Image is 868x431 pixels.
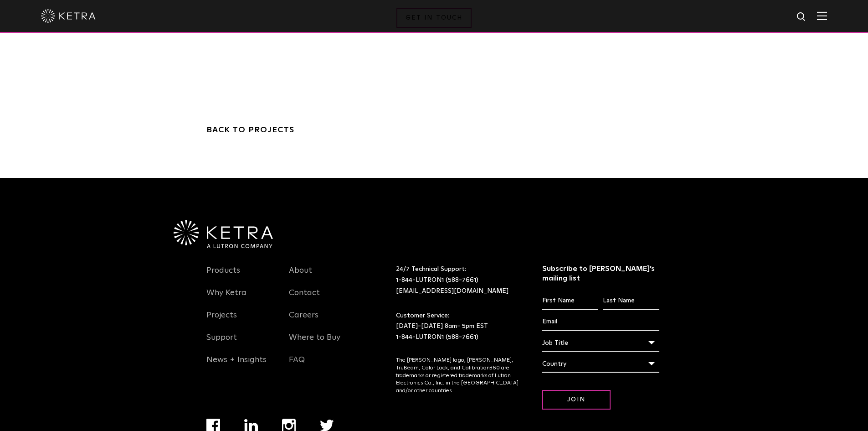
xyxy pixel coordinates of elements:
[396,311,519,343] p: Customer Service: [DATE]-[DATE] 8am- 5pm EST
[41,9,96,23] img: ketra-logo-2019-white
[542,313,659,331] input: Email
[817,11,827,20] img: Hamburger%20Nav.svg
[603,292,659,310] input: Last Name
[206,288,247,309] a: Why Ketra
[289,265,312,286] a: About
[396,264,519,296] p: 24/7 Technical Support:
[206,265,240,286] a: Products
[206,126,294,137] a: BACK TO PROJECTS
[289,264,358,376] div: Navigation Menu
[289,332,340,353] a: Where to Buy
[289,288,320,309] a: Contact
[206,310,237,331] a: Projects
[289,355,305,376] a: FAQ
[206,264,276,376] div: Navigation Menu
[206,332,237,353] a: Support
[542,355,659,373] div: Country
[396,357,519,395] p: The [PERSON_NAME] logo, [PERSON_NAME], TruBeam, Color Lock, and Calibration360 are trademarks or ...
[289,310,318,331] a: Careers
[542,292,598,310] input: First Name
[542,334,659,352] div: Job Title
[542,390,611,410] input: Join
[396,288,508,294] a: [EMAIL_ADDRESS][DOMAIN_NAME]
[796,11,807,23] img: search icon
[206,355,267,376] a: News + Insights
[396,334,478,340] a: 1-844-LUTRON1 (588-7661)
[174,220,273,249] img: Ketra-aLutronCo_White_RGB
[542,264,659,283] h3: Subscribe to [PERSON_NAME]’s mailing list
[396,277,478,283] a: 1-844-LUTRON1 (588-7661)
